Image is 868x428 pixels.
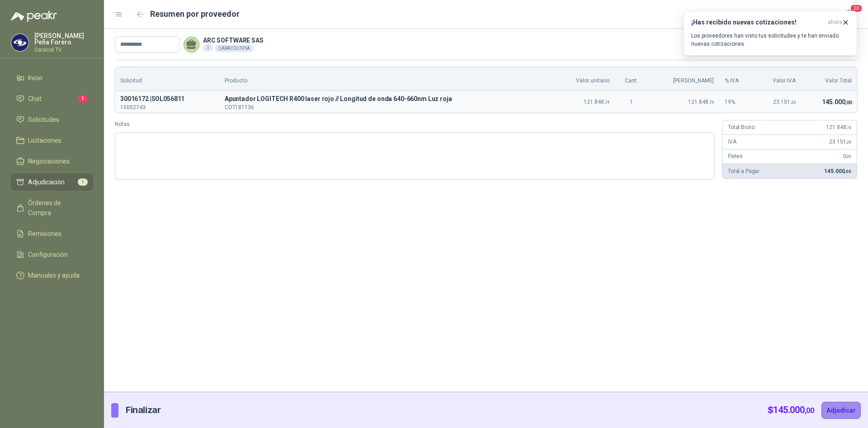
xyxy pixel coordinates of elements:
span: Órdenes de Compra [28,198,85,218]
th: Producto [219,67,553,91]
span: Apuntador LOGITECH R400 laser rojo // Longitud de onda 640-660nm Luz roja [225,94,548,105]
span: 20 [850,4,863,13]
a: Órdenes de Compra [11,194,93,221]
button: Adjudicar [821,402,861,419]
a: Licitaciones [11,132,93,149]
span: Manuales y ayuda [28,270,80,280]
a: Chat1 [11,90,93,107]
p: 10002743 [120,105,214,110]
a: Remisiones [11,225,93,242]
td: 1 [615,91,648,113]
a: Manuales y ayuda [11,267,93,284]
span: 145.000 [824,168,851,174]
th: % IVA [719,67,754,91]
a: Solicitudes [11,111,93,128]
span: ,74 [708,100,714,105]
span: ,74 [604,100,609,105]
span: 145.000 [773,404,814,415]
div: CARACOLTV SA [215,45,254,52]
p: Caracol TV [34,47,93,53]
p: 30016172 | SOL056811 [120,94,214,105]
span: 121.848 [584,99,609,105]
button: ¡Has recibido nuevas cotizaciones!ahora Los proveedores han visto tus solicitudes y te han enviad... [684,11,857,56]
span: ,00 [846,154,851,159]
span: 1 [78,95,88,102]
span: Adjudicación [28,177,65,187]
p: A [225,94,548,105]
button: 20 [841,6,857,23]
a: Configuración [11,246,93,263]
th: [PERSON_NAME] [648,67,719,91]
p: Finalizar [126,403,160,417]
th: Valor Total [801,67,857,91]
h2: Resumen por proveedor [150,8,240,20]
img: Logo peakr [11,11,57,22]
span: Chat [28,94,42,104]
td: 19 % [719,91,754,113]
span: 1 [78,178,88,186]
span: Configuración [28,250,68,260]
span: 0 [843,153,851,159]
th: Valor IVA [754,67,801,91]
span: 121.848 [826,124,851,130]
p: Total Bruto [728,123,754,132]
img: Company Logo [11,34,28,51]
label: Notas [115,120,715,129]
span: 23.151 [773,99,796,105]
div: 1 [203,44,213,52]
th: Solicitud [115,67,219,91]
p: Total a Pagar [728,167,759,176]
span: Solicitudes [28,115,59,125]
span: Remisiones [28,229,61,239]
span: Licitaciones [28,135,61,145]
span: ,26 [790,100,796,105]
p: IVA [728,138,736,146]
span: ,00 [805,406,814,415]
span: ahora [828,19,842,26]
span: 145.000 [822,98,852,106]
span: Negociaciones [28,156,70,166]
a: Inicio [11,69,93,87]
span: ,00 [845,100,852,106]
p: Fletes [728,152,743,161]
th: Cant. [615,67,648,91]
span: ,00 [844,169,851,174]
p: ARC SOFTWARE SAS [203,37,264,43]
span: 23.151 [829,139,851,145]
p: $ [768,403,814,417]
span: ,74 [846,125,851,130]
th: Valor unitario [553,67,615,91]
p: [PERSON_NAME] Peña Forero [34,33,93,45]
span: ,26 [846,139,851,144]
span: Inicio [28,73,42,83]
a: Adjudicación1 [11,173,93,191]
p: COT181136 [225,105,548,110]
p: Los proveedores han visto tus solicitudes y te han enviado nuevas cotizaciones. [691,32,849,48]
span: 121.848 [688,99,714,105]
h3: ¡Has recibido nuevas cotizaciones! [691,19,824,26]
a: Negociaciones [11,153,93,170]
